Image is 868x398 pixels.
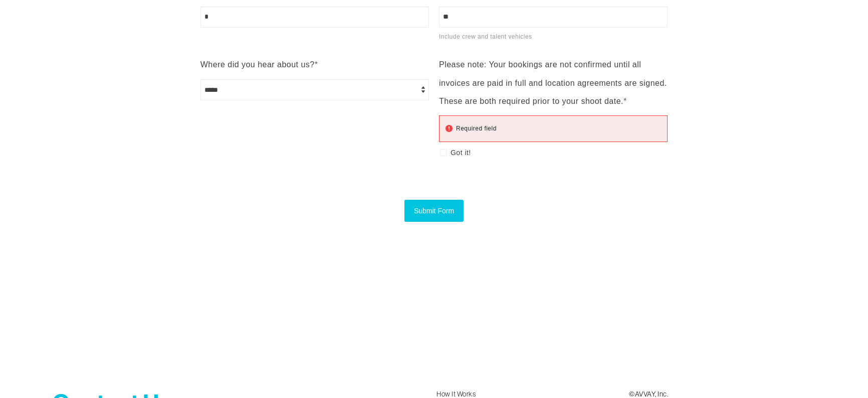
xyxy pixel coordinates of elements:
input: Got it! [440,149,447,156]
input: # of large trucks (Grip, Art, etc.)* [200,7,429,28]
button: Submit Form [404,200,464,222]
span: Include crew and talent vehicles [439,33,532,40]
span: Got it! [451,146,471,160]
span: Where did you hear about us? [200,60,315,69]
select: Where did you hear about us?* [200,79,429,100]
input: # of other vehicles*Include crew and talent vehicles [439,7,668,28]
div: Required field [456,119,497,138]
span: Please note: Your bookings are not confirmed until all invoices are paid in full and location agr... [439,60,667,105]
